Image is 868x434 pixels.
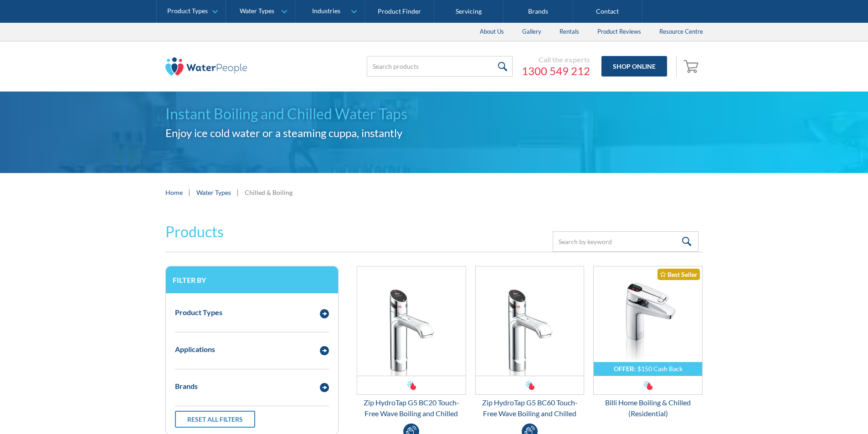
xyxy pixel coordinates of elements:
[601,56,667,77] a: Shop Online
[588,23,650,41] a: Product Reviews
[175,381,198,392] div: Brands
[593,397,703,419] div: Billi Home Boiling & Chilled (Residential)
[357,266,466,419] a: Zip HydroTap G5 BC20 Touch-Free Wave Boiling and ChilledZip HydroTap G5 BC20 Touch-Free Wave Boil...
[165,188,183,197] a: Home
[513,23,550,41] a: Gallery
[550,23,588,41] a: Rentals
[777,388,868,434] iframe: podium webchat widget bubble
[650,23,712,41] a: Resource Centre
[187,187,192,198] div: |
[165,103,703,125] h1: Instant Boiling and Chilled Water Taps
[175,307,222,318] div: Product Types
[357,397,466,419] div: Zip HydroTap G5 BC20 Touch-Free Wave Boiling and Chilled
[522,64,590,78] a: 1300 549 212
[471,23,513,41] a: About Us
[683,59,701,73] img: shopping cart
[657,269,700,280] div: Best Seller
[165,57,247,76] img: The Water People
[240,7,274,15] div: Water Types
[614,365,636,373] div: OFFER:
[165,125,703,141] h2: Enjoy ice cold water or a steaming cuppa, instantly
[475,266,585,419] a: Zip HydroTap G5 BC60 Touch-Free Wave Boiling and ChilledZip HydroTap G5 BC60 Touch-Free Wave Boil...
[167,7,208,15] div: Product Types
[165,221,224,243] h2: Products
[175,411,255,428] a: Reset all filters
[476,266,584,376] img: Zip HydroTap G5 BC60 Touch-Free Wave Boiling and Chilled
[553,231,699,252] input: Search by keyword
[312,7,340,15] div: Industries
[681,56,703,77] a: Open empty cart
[522,55,590,64] div: Call the experts
[637,365,683,373] div: $150 Cash Back
[196,188,231,197] a: Water Types
[475,397,585,419] div: Zip HydroTap G5 BC60 Touch-Free Wave Boiling and Chilled
[245,188,293,197] div: Chilled & Boiling
[594,266,702,376] img: Billi Home Boiling & Chilled (Residential)
[367,56,513,77] input: Search products
[236,187,240,198] div: |
[173,276,331,284] h3: Filter by
[593,266,703,419] a: OFFER:$150 Cash BackBilli Home Boiling & Chilled (Residential)Best SellerBilli Home Boiling & Chi...
[357,266,466,376] img: Zip HydroTap G5 BC20 Touch-Free Wave Boiling and Chilled
[175,344,215,355] div: Applications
